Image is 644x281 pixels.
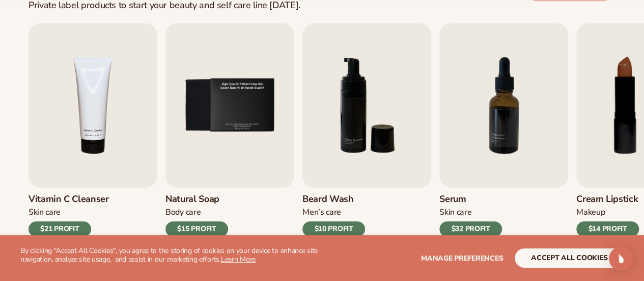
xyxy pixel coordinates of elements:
[302,23,431,237] a: 6 / 9
[576,194,639,205] h3: Cream Lipstick
[165,221,228,237] div: $15 PROFIT
[29,194,109,205] h3: Vitamin C Cleanser
[302,194,365,205] h3: Beard Wash
[29,207,109,218] div: Skin Care
[165,207,228,218] div: Body Care
[576,221,639,237] div: $14 PROFIT
[302,221,365,237] div: $10 PROFIT
[609,246,633,271] div: Open Intercom Messenger
[421,248,503,268] button: Manage preferences
[576,207,639,218] div: Makeup
[221,254,256,264] a: Learn More
[439,194,502,205] h3: Serum
[165,23,294,237] a: 5 / 9
[439,23,568,237] a: 7 / 9
[439,207,502,218] div: Skin Care
[515,248,624,268] button: accept all cookies
[20,247,322,264] p: By clicking "Accept All Cookies", you agree to the storing of cookies on your device to enhance s...
[29,221,91,237] div: $21 PROFIT
[421,253,503,263] span: Manage preferences
[29,23,157,237] a: 4 / 9
[165,194,228,205] h3: Natural Soap
[439,221,502,237] div: $32 PROFIT
[302,207,365,218] div: Men’s Care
